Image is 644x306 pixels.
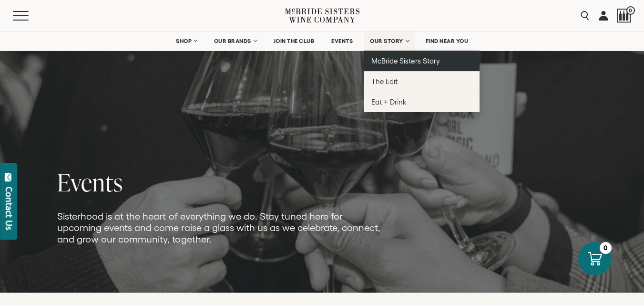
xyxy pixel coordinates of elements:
a: The Edit [364,71,480,92]
span: OUR STORY [370,38,403,44]
a: Eat + Drink [364,92,480,112]
span: JOIN THE CLUB [274,38,315,44]
span: McBride Sisters Story [371,57,440,65]
span: Events [57,166,123,199]
span: SHOP [176,38,192,44]
a: SHOP [170,32,203,51]
a: EVENTS [325,32,359,51]
div: 0 [600,242,612,254]
a: JOIN THE CLUB [267,32,321,51]
a: FIND NEAR YOU [419,32,475,51]
a: OUR STORY [364,32,415,51]
button: Mobile Menu Trigger [13,11,47,21]
div: Contact Us [4,187,14,230]
span: The Edit [371,77,398,85]
a: McBride Sisters Story [364,51,480,71]
a: OUR BRANDS [208,32,263,51]
span: FIND NEAR YOU [426,38,469,44]
span: EVENTS [331,38,353,44]
span: 0 [626,6,635,15]
p: Sisterhood is at the heart of everything we do. Stay tuned here for upcoming events and come rais... [57,211,385,245]
span: Eat + Drink [371,98,407,106]
span: OUR BRANDS [214,38,251,44]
